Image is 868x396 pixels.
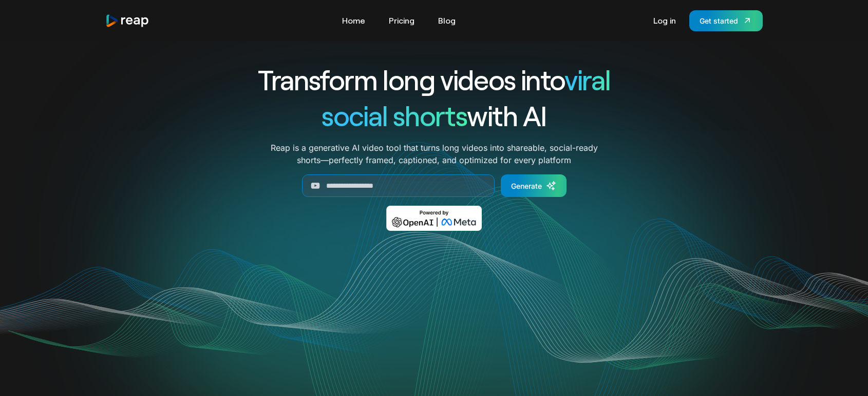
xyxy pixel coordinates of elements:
p: Reap is a generative AI video tool that turns long videos into shareable, social-ready shorts—per... [271,142,598,166]
a: home [105,14,149,28]
h1: Transform long videos into [220,62,648,97]
span: social shorts [322,98,467,132]
a: Get started [689,10,763,31]
a: Home [337,12,370,29]
a: Generate [501,174,567,197]
div: Generate [511,181,542,191]
a: Blog [433,12,461,29]
img: reap logo [105,14,149,28]
h1: with AI [220,97,648,133]
form: Generate Form [220,174,648,197]
img: Powered by OpenAI & Meta [386,206,482,231]
a: Pricing [384,12,420,29]
div: Get started [700,15,738,26]
a: Log in [648,12,681,29]
span: viral [564,63,610,96]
